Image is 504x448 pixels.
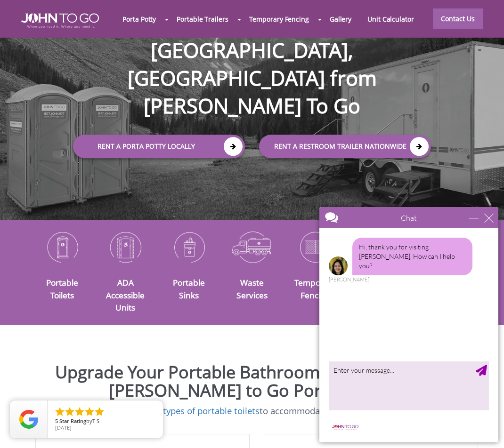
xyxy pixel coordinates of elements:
[84,406,95,417] li: 
[433,8,483,29] a: Contact Us
[92,417,99,424] span: T S
[55,417,58,424] span: 5
[38,228,87,266] img: Portable-Toilets-icon_N.png
[21,13,99,28] img: JOHN to go
[64,406,75,417] li: 
[7,363,497,400] h2: Upgrade Your Portable Bathroom Experience with [PERSON_NAME] to Go Porta Potties
[163,405,260,416] a: types of portable toilets
[241,9,317,29] a: Temporary Fencing
[54,406,65,417] li: 
[322,9,359,29] a: Gallery
[114,9,164,29] a: Porta Potty
[294,277,336,300] a: Temporary Fencing
[164,228,213,266] img: Portable-Sinks-icon_N.png
[55,418,155,425] span: by
[169,9,236,29] a: Portable Trailers
[59,417,86,424] span: Star Rating
[74,406,85,417] li: 
[7,405,497,417] p: We carry many to accommodate your event needs.
[19,410,38,429] img: Review Rating
[106,277,145,313] a: ADA Accessible Units
[259,135,431,159] a: rent a RESTROOM TRAILER Nationwide
[291,228,340,266] img: Temporary-Fencing-cion_N.png
[228,228,276,266] img: Waste-Services-icon_N.png
[173,277,205,300] a: Portable Sinks
[55,424,72,431] span: [DATE]
[314,201,504,448] iframe: Live Chat Box
[101,228,150,266] img: ADA-Accessible-Units-icon_N.png
[46,277,78,300] a: Portable Toilets
[236,277,268,300] a: Waste Services
[73,135,245,159] a: Rent a Porta Potty Locally
[94,406,105,417] li: 
[359,9,422,29] a: Unit Calculator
